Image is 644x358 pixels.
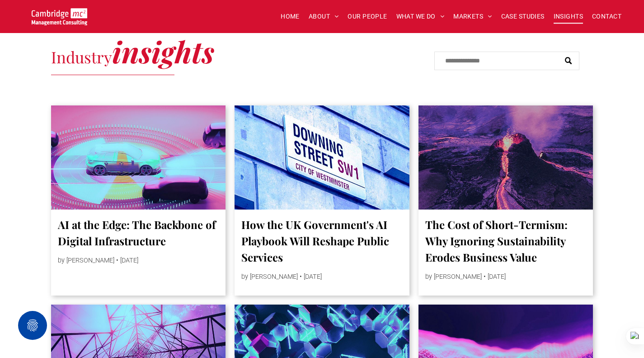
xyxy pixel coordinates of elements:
span: Industry [51,46,112,67]
span: • [484,273,486,281]
img: Go to Homepage [32,8,87,25]
a: Illustration of EV sensor fields, Procurement [51,105,226,210]
a: The Cost of Short-Termism: Why Ignoring Sustainability Erodes Business Value [425,216,587,265]
span: insights [112,32,214,71]
a: WHAT WE DO [392,10,449,24]
a: ABOUT [304,10,343,24]
span: • [300,273,302,281]
a: Your Business Transformed | Cambridge Management Consulting [32,10,87,19]
a: OUR PEOPLE [343,10,391,24]
span: [DATE] [304,273,322,281]
span: by [PERSON_NAME] [241,273,298,281]
span: [DATE] [120,257,138,264]
a: INSIGHTS [549,10,588,24]
span: [DATE] [488,273,506,281]
a: CONTACT [588,10,626,24]
span: by [PERSON_NAME] [425,273,482,281]
a: MARKETS [449,10,496,24]
a: AI at the Edge: The Backbone of Digital Infrastructure [58,216,219,249]
a: HOME [276,10,304,24]
a: How the UK Government's AI Playbook Will Reshape Public Services [241,216,403,265]
a: A close-up of the Downing St sign, digital transformation [235,105,409,210]
a: CASE STUDIES [497,10,549,24]
span: • [116,257,118,264]
a: Volcano lava lake, Procurement [418,105,593,210]
input: Search [434,52,579,70]
span: by [PERSON_NAME] [58,257,114,264]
